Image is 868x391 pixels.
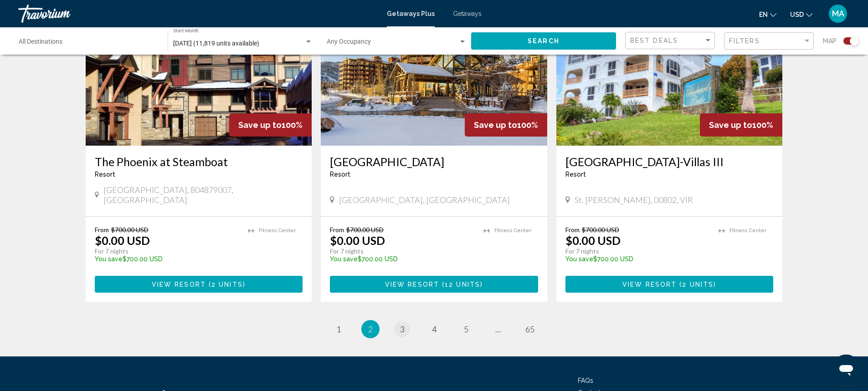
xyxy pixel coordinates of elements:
a: [GEOGRAPHIC_DATA]-Villas III [565,155,774,168]
span: Save up to [474,120,517,130]
span: $700.00 USD [346,226,384,234]
span: You save [95,255,123,263]
span: 2 [368,324,373,334]
span: en [759,11,768,18]
p: For 7 nights [565,247,710,255]
span: ... [495,324,501,334]
span: 3 [400,324,405,334]
span: Resort [565,171,586,178]
button: Change language [759,8,776,21]
p: $700.00 USD [95,255,239,263]
span: You save [330,255,358,263]
a: Getaways Plus [387,10,435,17]
span: From [95,226,109,234]
ul: Pagination [86,320,783,338]
span: ( ) [439,281,483,288]
button: View Resort(12 units) [330,276,538,293]
button: Filter [724,32,814,51]
span: St. [PERSON_NAME], 00802, VIR [575,195,693,205]
span: 1 [336,324,341,334]
button: View Resort(2 units) [95,276,303,293]
span: 2 units [211,281,243,288]
span: ( ) [206,281,246,288]
p: $0.00 USD [565,234,621,247]
a: FAQs [578,377,593,384]
p: For 7 nights [95,247,239,255]
button: View Resort(2 units) [565,276,774,293]
p: $0.00 USD [95,234,150,247]
span: MA [832,9,844,18]
span: Resort [330,171,350,178]
span: Fitness Center [259,228,296,234]
a: [GEOGRAPHIC_DATA] [330,155,538,168]
span: 12 units [445,281,480,288]
div: 100% [465,113,547,137]
p: $700.00 USD [330,255,474,263]
span: ( ) [677,281,716,288]
span: Filters [729,37,760,45]
span: 2 units [682,281,714,288]
span: From [565,226,580,234]
a: Travorium [18,5,378,23]
span: Best Deals [630,37,678,44]
span: Search [528,38,560,45]
mat-select: Sort by [630,37,712,45]
span: View Resort [622,281,677,288]
span: [GEOGRAPHIC_DATA], 804879007, [GEOGRAPHIC_DATA] [103,185,303,205]
button: User Menu [826,4,850,23]
div: 100% [229,113,312,137]
span: View Resort [385,281,439,288]
p: $700.00 USD [565,255,710,263]
span: Save up to [709,120,752,130]
iframe: Button to launch messaging window [832,355,861,384]
p: For 7 nights [330,247,474,255]
span: Resort [95,171,115,178]
a: Getaways [453,10,482,17]
span: View Resort [152,281,206,288]
span: [GEOGRAPHIC_DATA], [GEOGRAPHIC_DATA] [339,195,510,205]
span: $700.00 USD [111,226,149,234]
span: Fitness Center [494,228,531,234]
p: $0.00 USD [330,234,385,247]
span: 5 [464,324,468,334]
span: You save [565,255,593,263]
span: USD [790,11,804,18]
span: [DATE] (11,819 units available) [173,40,259,47]
div: 100% [700,113,782,137]
span: 4 [432,324,437,334]
span: $700.00 USD [582,226,619,234]
span: Map [823,35,837,47]
a: The Phoenix at Steamboat [95,155,303,168]
span: From [330,226,344,234]
span: Fitness Center [729,228,766,234]
span: Save up to [238,120,282,130]
button: Search [471,32,616,49]
span: 65 [525,324,534,334]
button: Change currency [790,8,812,21]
